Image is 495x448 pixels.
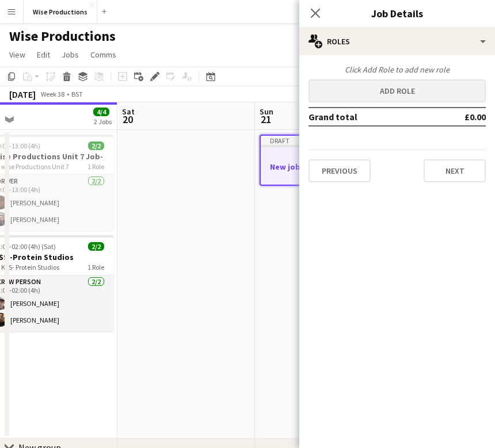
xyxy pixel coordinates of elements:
button: Add role [309,79,486,102]
span: Week 38 [38,90,67,98]
div: Roles [299,28,495,55]
span: 2/2 [88,242,104,251]
span: Jobs [62,49,79,60]
div: Draft [261,136,387,145]
span: 21 [258,113,273,126]
app-job-card: DraftNew job [260,135,389,186]
span: 4/4 [93,108,109,116]
td: £0.00 [431,108,486,126]
button: Previous [309,159,371,182]
div: 2 Jobs [94,117,112,126]
h3: Job Details [299,6,495,21]
div: Click Add Role to add new role [309,64,486,75]
a: Comms [86,47,121,62]
span: View [9,49,25,60]
button: Next [424,159,486,182]
span: 2/2 [88,141,104,150]
a: Edit [32,47,55,62]
a: View [5,47,30,62]
td: Grand total [309,108,431,126]
span: Sat [122,106,135,117]
div: BST [71,90,83,98]
button: Wise Productions [24,1,97,23]
span: Sun [260,106,273,117]
span: Edit [37,49,50,60]
span: 1 Role [87,162,104,171]
h3: New job [261,162,387,172]
span: wise Productions Unit 7 [1,162,69,171]
a: Jobs [57,47,83,62]
span: Comms [90,49,116,60]
div: [DATE] [9,89,36,100]
span: 1 Role [87,263,104,271]
h1: Wise Productions [9,28,116,45]
span: 20 [120,113,135,126]
span: KSS- Protein Studios [1,263,59,271]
